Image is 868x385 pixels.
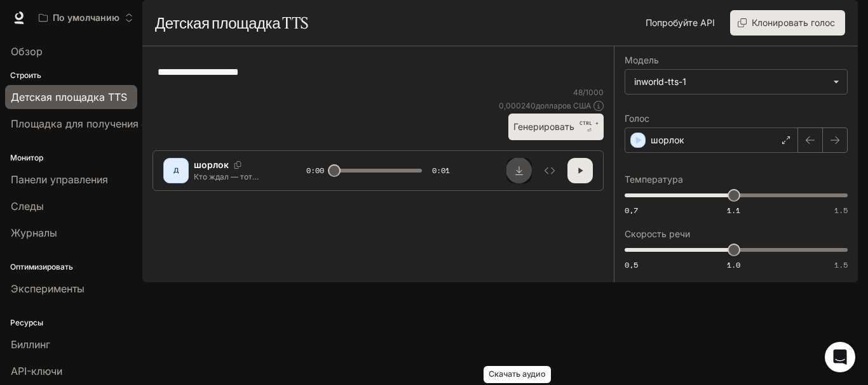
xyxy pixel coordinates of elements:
[306,165,324,176] font: 0:00
[625,174,683,185] font: Температура
[489,369,546,379] font: Скачать аудио
[432,165,450,176] font: 0:01
[194,159,229,170] font: шорлок
[646,17,715,28] font: Попробуйте API
[506,158,532,183] button: Скачать аудио
[625,113,649,124] font: Голос
[194,172,259,192] font: Кто ждал — тот устал.
[641,10,720,36] a: Попробуйте API
[536,101,591,110] font: долларов США
[573,88,583,97] font: 48
[155,13,308,32] font: Детская площадка TTS
[752,17,835,28] font: Клонировать голос
[727,205,740,216] font: 1.1
[537,158,562,183] button: Осмотреть
[585,88,604,97] font: 1000
[625,205,638,216] font: 0,7
[508,114,604,140] button: ГенерироватьCTRL +⏎
[499,101,536,110] font: 0,000240
[727,259,740,270] font: 1.0
[625,259,638,270] font: 0,5
[651,134,684,145] font: шорлок
[587,127,592,133] font: ⏎
[625,55,659,65] font: Модель
[834,205,848,216] font: 1.5
[173,166,179,174] font: Д
[730,10,845,36] button: Клонировать голос
[625,228,690,239] font: Скорость речи
[229,161,247,169] button: Копировать голосовой идентификатор
[634,76,686,87] font: inworld-tts-1
[834,259,848,270] font: 1.5
[33,5,139,30] button: Открыть меню рабочего пространства
[583,88,585,97] font: /
[513,121,574,132] font: Генерировать
[580,120,599,126] font: CTRL +
[825,342,855,372] div: Открытый Интерком Мессенджер
[53,12,119,23] font: По умолчанию
[625,70,847,94] div: inworld-tts-1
